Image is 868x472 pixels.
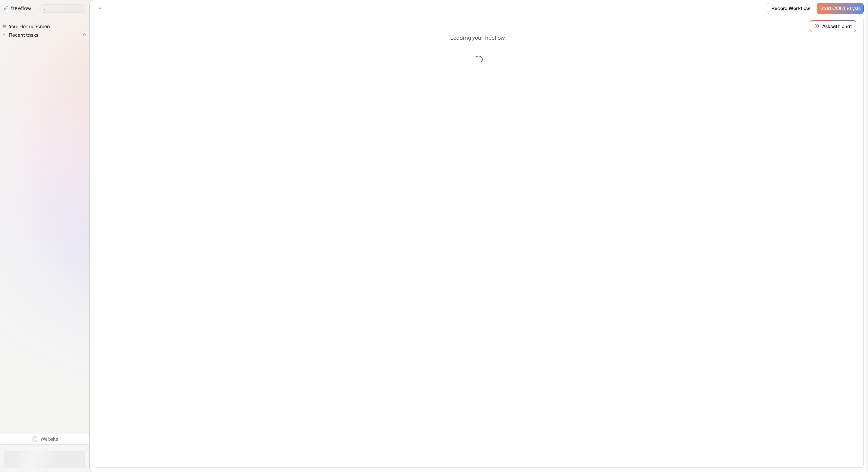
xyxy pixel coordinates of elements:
[767,3,814,14] a: Record Workflow
[11,4,31,13] p: freeflow
[94,3,104,14] button: Close the sidebar
[80,30,89,39] span: 0
[3,4,31,13] a: freeflow
[822,23,852,30] p: Ask with chat
[2,22,53,30] a: Your Home Screen
[820,6,861,12] span: Start COI analysis
[450,34,507,42] p: Loading your freeflow...
[2,31,41,39] button: Recent tasks
[7,23,52,30] span: Your Home Screen
[7,32,40,38] span: Recent tasks
[817,3,864,14] a: Start COI analysis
